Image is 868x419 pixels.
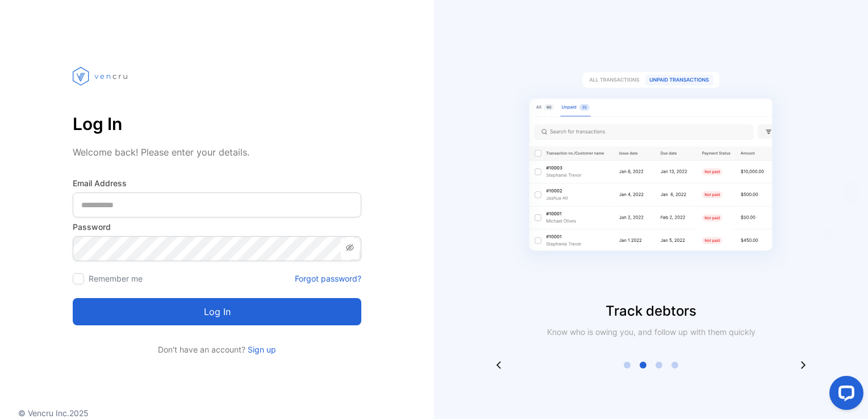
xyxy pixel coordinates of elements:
p: Track debtors [434,301,868,321]
a: Forgot password? [295,273,361,284]
img: slider image [509,45,793,301]
label: Password [73,221,361,233]
button: Log in [73,298,361,325]
p: Welcome back! Please enter your details. [73,145,361,159]
iframe: LiveChat chat widget [820,371,868,419]
label: Remember me [89,274,143,283]
p: Don't have an account? [73,343,361,355]
p: Log In [73,110,361,137]
img: vencru logo [73,45,130,107]
a: Sign up [245,345,276,354]
label: Email Address [73,177,361,189]
p: Know who is owing you, and follow up with them quickly [542,326,760,338]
